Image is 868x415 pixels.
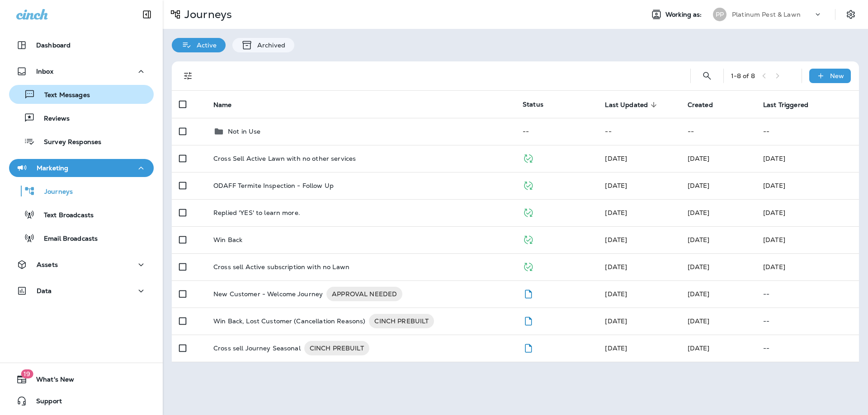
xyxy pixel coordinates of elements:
span: Draft [523,343,534,351]
p: -- [763,317,852,325]
p: Platinum Pest & Lawn [732,11,801,18]
p: Assets [37,261,58,268]
td: -- [515,118,598,145]
span: APPROVAL NEEDED [326,289,402,298]
span: Frank Carreno [688,263,710,271]
span: Jason Munk [605,317,627,325]
td: -- [680,118,756,145]
button: Email Broadcasts [9,228,154,247]
p: Active [192,42,217,49]
span: Name [213,101,244,109]
span: Name [213,101,232,109]
td: -- [598,118,680,145]
div: CINCH PREBUILT [369,314,434,328]
p: Survey Responses [35,138,101,147]
p: New [830,72,844,79]
p: Cross sell Journey Seasonal [213,341,301,355]
button: Marketing [9,159,154,177]
button: Search Journeys [698,67,716,85]
td: -- [756,118,859,145]
p: Marketing [37,164,68,172]
p: Not in Use [228,128,260,135]
p: Win Back [213,236,242,243]
button: Settings [843,6,859,23]
td: [DATE] [756,145,859,172]
div: 1 - 8 of 8 [731,72,755,79]
span: What's New [27,376,74,387]
p: Journeys [181,8,232,21]
span: Draft [523,316,534,324]
p: Cross sell Active subscription with no Lawn [213,263,349,270]
span: Status [523,100,543,108]
span: Jason Munk [688,317,710,325]
button: Text Broadcasts [9,205,154,224]
span: Published [523,262,534,270]
span: CINCH PREBUILT [369,317,434,326]
span: Jason Munk [605,263,627,271]
div: CINCH PREBUILT [304,341,369,355]
span: Last Updated [605,101,648,109]
span: Published [523,208,534,216]
span: Published [523,154,534,162]
span: CINCH PREBUILT [304,344,369,353]
button: Text Messages [9,85,154,104]
span: Priscilla Valverde [688,182,710,190]
p: Text Messages [35,91,90,100]
span: Draft [523,289,534,297]
span: Jason Munk [688,290,710,298]
span: Frank Carreno [688,154,710,163]
span: Jason Munk [688,344,710,352]
p: -- [763,290,852,298]
span: Frank Carreno [605,209,627,217]
button: Survey Responses [9,132,154,151]
button: 19What's New [9,370,154,388]
p: Cross Sell Active Lawn with no other services [213,155,356,162]
span: Jason Munk [605,344,627,352]
p: New Customer - Welcome Journey [213,287,323,301]
span: Support [27,397,62,408]
p: Journeys [35,188,73,196]
p: ODAFF Termite Inspection - Follow Up [213,182,334,189]
span: Working as: [665,11,704,19]
button: Filters [179,67,197,85]
p: Data [37,287,52,294]
div: PP [713,8,726,21]
p: Reviews [35,115,70,123]
span: Jason Munk [688,236,710,244]
td: [DATE] [756,226,859,253]
td: [DATE] [756,253,859,280]
p: Text Broadcasts [35,211,94,220]
button: Support [9,392,154,410]
button: Collapse Sidebar [134,5,160,23]
button: Reviews [9,108,154,127]
span: Frank Carreno [688,209,710,217]
p: Archived [253,42,285,49]
span: Published [523,181,534,189]
button: Journeys [9,182,154,201]
button: Assets [9,256,154,274]
p: Dashboard [36,42,71,49]
p: Win Back, Lost Customer (Cancellation Reasons) [213,314,365,328]
p: Inbox [36,68,53,75]
span: Jason Munk [605,290,627,298]
span: 19 [21,369,33,378]
button: Data [9,282,154,300]
p: Email Broadcasts [35,235,98,243]
p: -- [763,345,852,352]
span: Jason Munk [605,154,627,163]
span: Created [688,101,725,109]
td: [DATE] [756,199,859,226]
p: Replied 'YES' to learn more. [213,209,300,216]
div: APPROVAL NEEDED [326,287,402,301]
span: Last Updated [605,101,660,109]
span: Last Triggered [763,101,820,109]
td: [DATE] [756,172,859,199]
span: Published [523,235,534,243]
span: Created [688,101,713,109]
button: Dashboard [9,36,154,54]
span: Last Triggered [763,101,808,109]
span: Jason Munk [605,236,627,244]
button: Inbox [9,62,154,80]
span: Frank Carreno [605,182,627,190]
